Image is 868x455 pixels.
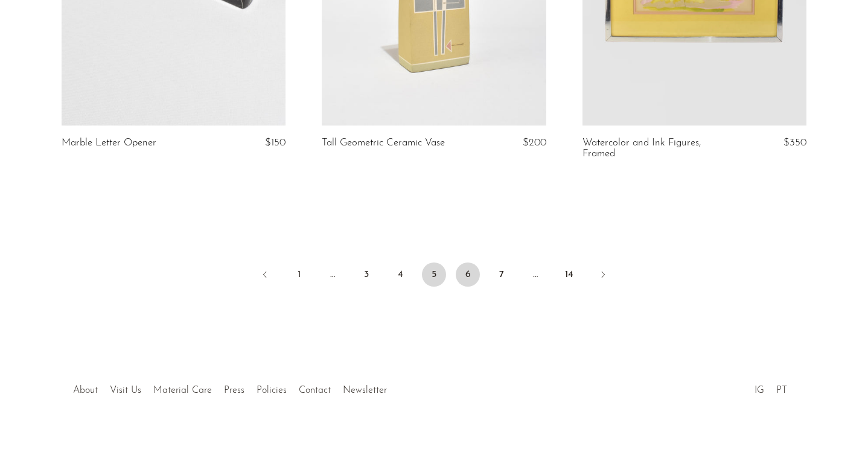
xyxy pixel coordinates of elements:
[776,386,787,395] a: PT
[287,262,311,287] a: 1
[253,262,277,289] a: Previous
[582,138,732,160] a: Watercolor and Ink Figures, Framed
[257,386,287,395] a: Policies
[354,262,378,287] a: 3
[523,262,547,287] span: …
[388,262,412,287] a: 4
[67,376,393,399] ul: Quick links
[591,262,615,289] a: Next
[322,138,445,148] a: Tall Geometric Ceramic Vase
[422,262,446,287] span: 5
[153,386,212,395] a: Material Care
[523,138,546,148] span: $200
[265,138,286,148] span: $150
[73,386,98,395] a: About
[299,386,331,395] a: Contact
[224,386,244,395] a: Press
[755,386,764,395] a: IG
[557,262,581,287] a: 14
[748,376,793,399] ul: Social Medias
[62,138,156,148] a: Marble Letter Opener
[783,138,806,148] span: $350
[456,262,480,287] a: 6
[490,262,514,287] a: 7
[321,262,345,287] span: …
[110,386,141,395] a: Visit Us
